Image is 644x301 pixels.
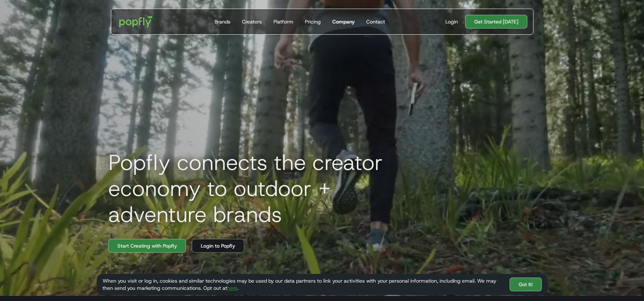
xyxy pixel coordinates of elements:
a: Login [442,18,461,25]
div: Brands [215,18,230,25]
a: Get Started [DATE] [465,15,527,29]
a: Start Creating with Popfly [108,239,186,253]
a: home [114,11,161,32]
a: Got It! [510,278,542,291]
a: Creators [239,9,265,34]
a: Contact [363,9,388,34]
h1: Popfly connects the creator economy to outdoor + adventure brands [103,149,428,227]
div: Platform [273,18,293,25]
div: Contact [366,18,385,25]
div: Pricing [305,18,321,25]
a: Platform [271,9,296,34]
a: Company [329,9,358,34]
a: here [227,285,237,291]
a: Pricing [302,9,324,34]
a: Brands [212,9,233,34]
div: When you visit or log in, cookies and similar technologies may be used by our data partners to li... [103,277,504,292]
div: Company [332,18,355,25]
div: Login [445,18,458,25]
div: Creators [242,18,262,25]
a: Login to Popfly [192,239,244,253]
